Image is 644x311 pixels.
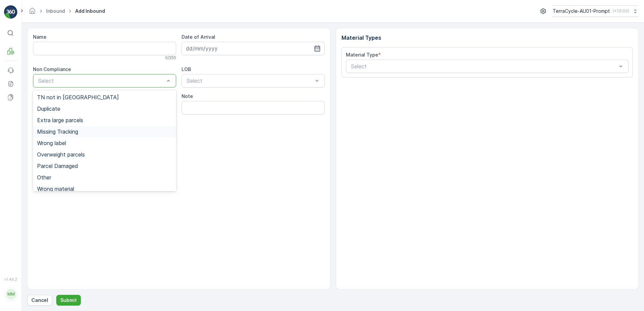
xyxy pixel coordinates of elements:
span: Name : [6,110,22,116]
span: Wrong material [37,186,74,192]
span: 0 kg [38,166,48,172]
span: Arrive Date : [6,122,36,127]
span: Duplicate [37,106,60,112]
span: Net Amount : [6,155,37,161]
img: logo [4,5,18,19]
label: Non Compliance [33,66,71,72]
span: Overweight parcels [37,151,85,158]
span: First Weight : [6,133,38,138]
span: TN not in [GEOGRAPHIC_DATA] [37,94,119,100]
input: dd/mm/yyyy [182,42,325,55]
button: Cancel [27,295,52,306]
label: Date of Arrival [182,34,215,40]
p: Submit [60,297,77,304]
p: Select [351,62,617,70]
p: ( +10:00 ) [613,8,629,14]
p: Material Types [342,34,633,42]
a: Homepage [29,10,36,15]
button: Submit [56,295,81,306]
a: Inbound [46,8,65,14]
label: Material Type [346,52,378,58]
span: Material Type : [6,144,41,149]
span: AU-PI0008 I Blister Packs [41,144,101,149]
span: [DATE] [36,122,52,127]
span: 1.52 kg [37,155,53,161]
span: v 1.49.2 [4,277,18,281]
p: Select [187,77,313,85]
button: TerraCycle-AU01-Prompt(+10:00) [553,5,639,17]
span: Last Weight : [6,166,38,172]
span: Extra large parcels [37,117,83,123]
p: Cancel [31,297,48,304]
div: MM [6,289,17,300]
span: Add Inbound [74,8,106,14]
label: Note [182,93,193,99]
label: Name [33,34,46,40]
span: 01993126509999989136LJ8500055201000650303CCCC [22,110,154,116]
span: Parcel Damaged [37,163,78,169]
span: Other [37,174,51,180]
p: TerraCycle-AU01-Prompt [553,8,610,14]
p: 0 / 255 [165,55,176,61]
p: Select [38,77,164,85]
span: Missing Tracking [37,129,78,135]
button: MM [4,283,18,306]
span: 1.52 kg [38,133,54,138]
span: Wrong label [37,140,66,146]
p: 01993126509999989136LJ8500055201000650303CCCC [243,6,400,14]
label: LOB [182,66,191,72]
